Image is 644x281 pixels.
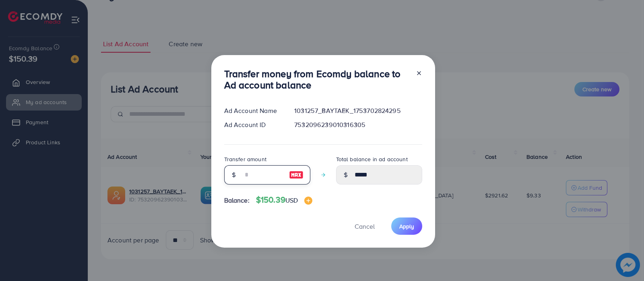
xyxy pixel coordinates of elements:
[345,217,385,235] button: Cancel
[224,196,250,205] span: Balance:
[256,195,313,205] h4: $150.39
[224,68,409,91] h3: Transfer money from Ecomdy balance to Ad account balance
[289,170,303,180] img: image
[304,197,312,205] img: image
[399,222,414,230] span: Apply
[224,155,266,163] label: Transfer amount
[336,155,408,163] label: Total balance in ad account
[285,196,298,205] span: USD
[218,106,288,115] div: Ad Account Name
[288,120,428,129] div: 7532096239010316305
[391,217,422,235] button: Apply
[288,106,428,115] div: 1031257_BAYTAEK_1753702824295
[355,222,375,231] span: Cancel
[218,120,288,129] div: Ad Account ID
